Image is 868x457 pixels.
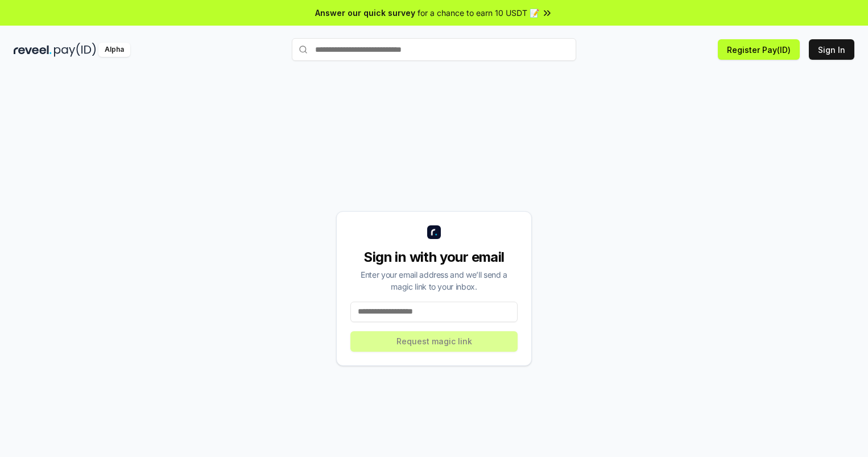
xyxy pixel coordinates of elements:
img: logo_small [427,225,441,239]
button: Sign In [809,39,854,60]
div: Alpha [98,43,130,57]
img: reveel_dark [14,43,52,57]
div: Enter your email address and we’ll send a magic link to your inbox. [350,269,518,293]
span: for a chance to earn 10 USDT 📝 [418,7,539,19]
div: Sign in with your email [350,248,518,266]
button: Register Pay(ID) [718,39,800,60]
img: pay_id [54,43,96,57]
span: Answer our quick survey [315,7,415,19]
